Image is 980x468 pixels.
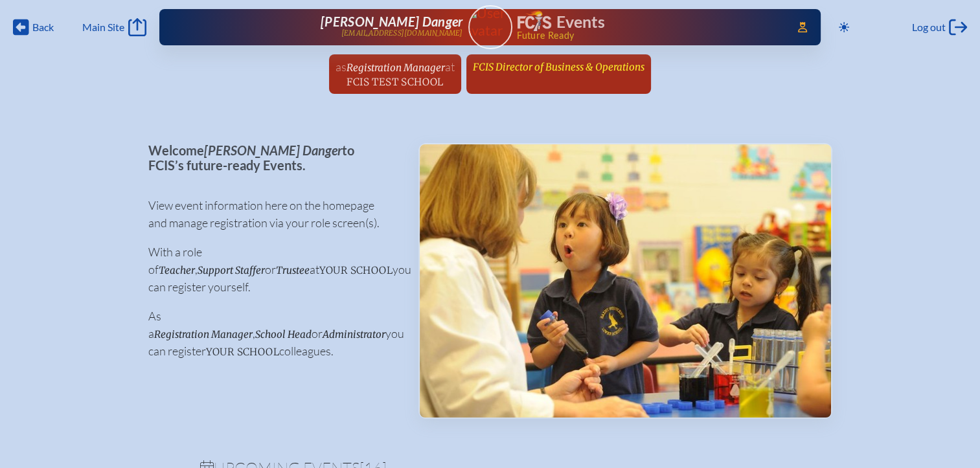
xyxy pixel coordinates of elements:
[32,21,54,34] span: Back
[82,21,124,34] span: Main Site
[468,54,650,79] a: FCIS Director of Business & Operations
[148,243,398,296] p: With a role of , or at you can register yourself.
[148,143,398,172] p: Welcome to FCIS’s future-ready Events.
[255,328,312,340] span: School Head
[420,144,831,418] img: Events
[206,346,279,358] span: your school
[445,60,455,74] span: at
[276,264,310,276] span: Trustee
[154,328,253,340] span: Registration Manager
[336,60,347,74] span: as
[518,10,780,40] div: FCIS Events — Future ready
[321,14,462,29] span: [PERSON_NAME] Danger
[516,31,779,40] span: Future Ready
[341,29,463,38] p: [EMAIL_ADDRESS][DOMAIN_NAME]
[82,18,146,36] a: Main Site
[204,142,342,158] span: [PERSON_NAME] Danger
[468,5,512,49] a: User Avatar
[347,76,443,88] span: FCIS Test School
[473,61,644,73] span: FCIS Director of Business & Operations
[159,264,195,276] span: Teacher
[319,264,393,276] span: your school
[148,307,398,360] p: As a , or you can register colleagues.
[323,328,385,340] span: Administrator
[198,264,265,276] span: Support Staffer
[912,21,946,34] span: Log out
[330,54,460,94] a: asRegistration ManageratFCIS Test School
[201,14,463,40] a: [PERSON_NAME] Danger[EMAIL_ADDRESS][DOMAIN_NAME]
[462,5,518,39] img: User Avatar
[347,61,445,74] span: Registration Manager
[148,197,398,232] p: View event information here on the homepage and manage registration via your role screen(s).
